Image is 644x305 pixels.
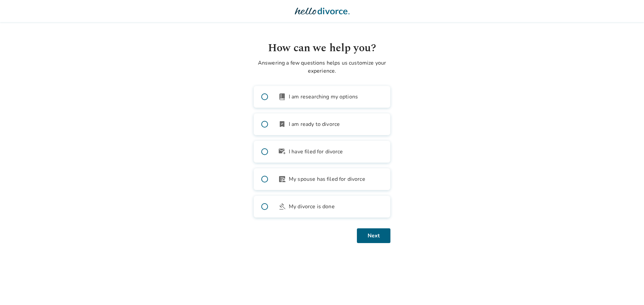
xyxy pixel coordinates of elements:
iframe: Chat Widget [610,273,644,305]
span: My divorce is done [289,203,335,211]
span: bookmark_check [278,120,286,128]
span: gavel [278,203,286,211]
span: I am ready to divorce [289,120,340,128]
span: outgoing_mail [278,148,286,156]
button: Next [357,228,390,243]
span: article_person [278,175,286,183]
span: book_2 [278,93,286,101]
span: I have filed for divorce [289,148,343,156]
span: My spouse has filed for divorce [289,175,365,183]
p: Answering a few questions helps us customize your experience. [254,59,390,75]
span: I am researching my options [289,93,358,101]
h1: How can we help you? [254,40,390,56]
